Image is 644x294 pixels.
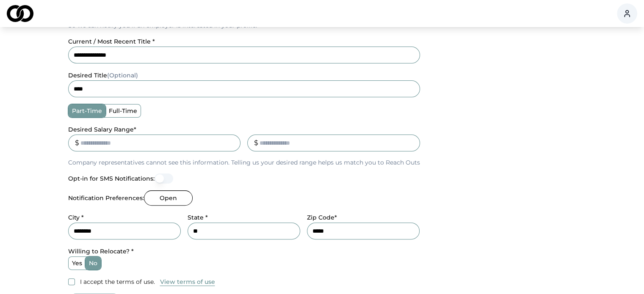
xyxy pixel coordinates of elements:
label: no [86,257,101,269]
div: $ [254,138,258,148]
label: current / most recent title * [68,38,155,45]
button: Open [144,190,193,206]
span: (Optional) [107,71,138,79]
label: yes [69,257,86,269]
label: Desired Salary Range * [68,126,136,133]
label: City * [68,214,84,221]
label: Notification Preferences: [68,195,144,201]
label: Zip Code* [307,214,337,221]
label: Willing to Relocate? * [68,247,134,255]
label: _ [247,126,250,133]
label: Opt-in for SMS Notifications: [68,176,155,181]
label: desired title [68,71,138,79]
label: State * [188,214,208,221]
label: part-time [69,104,105,117]
label: I accept the terms of use. [80,278,155,286]
label: full-time [105,104,141,117]
p: Company representatives cannot see this information. Telling us your desired range helps us match... [68,158,420,167]
button: View terms of use [160,278,215,286]
img: logo [7,5,33,22]
a: View terms of use [160,277,215,287]
div: $ [75,138,79,148]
